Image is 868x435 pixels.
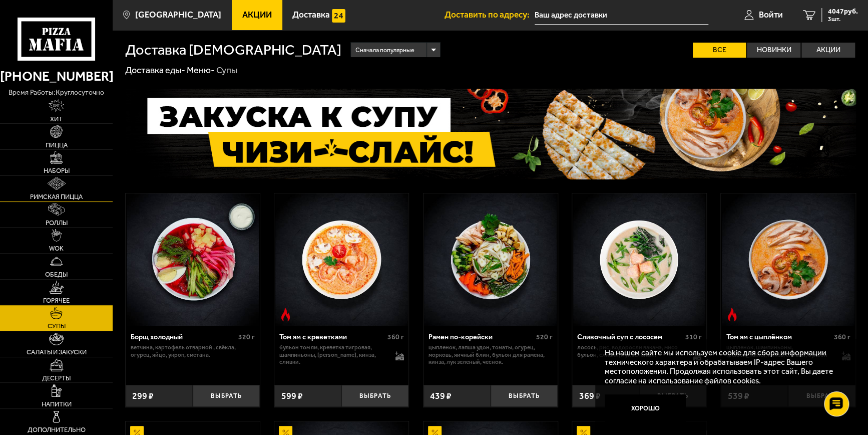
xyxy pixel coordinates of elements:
[279,308,292,321] img: Острое блюдо
[572,193,706,326] a: Сливочный суп с лососем
[125,43,341,57] h1: Доставка [DEMOGRAPHIC_DATA]
[577,333,682,341] div: Сливочный суп с лососем
[132,391,154,400] span: 299 ₽
[193,385,260,407] button: Выбрать
[45,271,68,278] span: Обеды
[131,344,255,358] p: ветчина, картофель отварной , свёкла, огурец, яйцо, укроп, сметана.
[430,391,452,400] span: 439 ₽
[536,333,553,341] span: 520 г
[46,220,68,226] span: Роллы
[43,297,70,304] span: Горячее
[573,193,706,326] img: Сливочный суп с лососем
[828,16,858,22] span: 3 шт.
[42,375,71,381] span: Десерты
[428,344,552,365] p: цыпленок, лапша удон, томаты, огурец, морковь, яичный блин, бульон для рамена, кинза, лук зеленый...
[187,65,215,76] a: Меню-
[423,193,558,326] a: Рамен по-корейски
[445,11,535,19] span: Доставить по адресу:
[693,43,746,58] label: Все
[275,193,408,326] img: Том ям с креветками
[242,11,272,19] span: Акции
[341,385,408,407] button: Выбрать
[722,193,854,326] img: Том ям с цыплёнком
[216,65,237,76] div: Супы
[238,333,255,341] span: 320 г
[50,116,63,122] span: Хит
[28,426,86,433] span: Дополнительно
[46,142,68,148] span: Пицца
[355,42,414,59] span: Сначала популярные
[49,245,64,252] span: WOK
[834,333,850,341] span: 360 г
[759,11,783,19] span: Войти
[27,349,87,355] span: Салаты и закуски
[387,333,404,341] span: 360 г
[30,193,83,200] span: Римская пицца
[126,193,260,326] a: Борщ холодный
[279,344,385,365] p: бульон том ям, креветка тигровая, шампиньоны, [PERSON_NAME], кинза, сливки.
[424,193,557,326] img: Рамен по-корейски
[491,385,558,407] button: Выбрать
[281,391,303,400] span: 599 ₽
[48,323,66,329] span: Супы
[721,193,855,326] a: Острое блюдоТом ям с цыплёнком
[605,348,841,386] p: На нашем сайте мы используем cookie для сбора информации технического характера и обрабатываем IP...
[428,333,533,341] div: Рамен по-корейски
[577,344,683,358] p: лосось, рис, водоросли вакамэ, мисо бульон, сливки, лук зеленый.
[42,401,72,407] span: Напитки
[127,193,259,326] img: Борщ холодный
[828,8,858,15] span: 4047 руб.
[579,391,601,400] span: 369 ₽
[801,43,855,58] label: Акции
[725,308,739,321] img: Острое блюдо
[135,11,221,19] span: [GEOGRAPHIC_DATA]
[131,333,236,341] div: Борщ холодный
[332,9,345,23] img: 15daf4d41897b9f0e9f617042186c801.svg
[292,11,330,19] span: Доставка
[279,333,384,341] div: Том ям с креветками
[747,43,800,58] label: Новинки
[685,333,701,341] span: 310 г
[535,6,708,25] input: Ваш адрес доставки
[726,333,831,341] div: Том ям с цыплёнком
[605,394,686,421] button: Хорошо
[44,167,70,174] span: Наборы
[274,193,408,326] a: Острое блюдоТом ям с креветками
[125,65,185,76] a: Доставка еды-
